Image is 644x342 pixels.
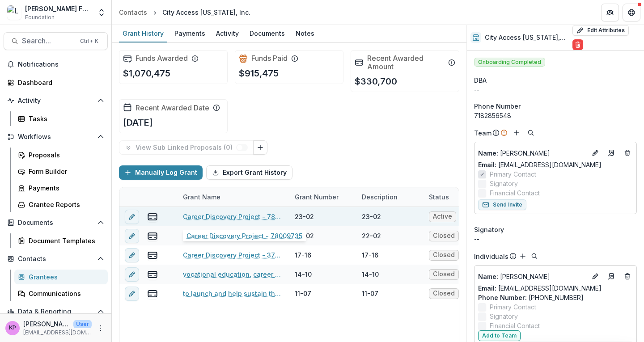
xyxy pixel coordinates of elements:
[623,4,640,21] button: Get Help
[183,212,284,221] a: Career Discovery Project - 78009735
[474,225,504,234] span: Signatory
[478,273,498,280] span: Name :
[115,6,254,19] nav: breadcrumb
[251,54,288,63] h2: Funds Paid
[4,215,108,230] button: Open Documents
[171,27,209,40] div: Payments
[147,269,158,280] button: view-payments
[433,290,455,297] span: Closed
[292,27,318,40] div: Notes
[529,251,540,262] button: Search
[474,58,545,67] span: Onboarding Completed
[362,250,378,260] div: 17-16
[29,200,101,209] div: Grantee Reports
[29,114,101,123] div: Tasks
[4,57,108,72] button: Notifications
[4,32,108,50] button: Search...
[119,140,254,155] button: View Sub Linked Proposals (0)
[246,25,288,42] a: Documents
[604,146,619,160] a: Go to contact
[183,231,284,241] a: Career Discovery Project - 71211229
[362,270,379,279] div: 14-10
[490,179,518,188] span: Signatory
[23,319,70,329] p: [PERSON_NAME]
[4,304,108,319] button: Open Data & Reporting
[4,252,108,266] button: Open Contacts
[4,93,108,108] button: Open Activity
[18,219,93,227] span: Documents
[18,78,101,87] div: Dashboard
[295,270,312,279] div: 14-10
[22,37,75,45] span: Search...
[123,67,170,80] p: $1,070,475
[490,321,540,330] span: Financial Contact
[490,302,536,312] span: Primary Contact
[433,270,455,278] span: Closed
[289,187,356,207] div: Grant Number
[478,293,633,302] p: [PHONE_NUMBER]
[367,54,445,71] h2: Recent Awarded Amount
[474,101,521,111] span: Phone Number
[356,192,403,202] div: Description
[590,148,601,158] button: Edit
[478,148,586,158] p: [PERSON_NAME]
[14,148,108,162] a: Proposals
[622,148,633,158] button: Deletes
[171,25,209,42] a: Payments
[18,97,93,105] span: Activity
[29,236,101,245] div: Document Templates
[478,160,602,169] a: Email: [EMAIL_ADDRESS][DOMAIN_NAME]
[604,269,619,283] a: Go to contact
[4,130,108,144] button: Open Workflows
[95,323,106,334] button: More
[356,187,424,207] div: Description
[125,210,139,224] button: edit
[4,75,108,90] a: Dashboard
[433,213,452,220] span: Active
[590,271,601,282] button: Edit
[29,272,101,282] div: Grantees
[433,251,455,259] span: Closed
[23,329,92,337] p: [EMAIL_ADDRESS][DOMAIN_NAME]
[136,144,236,152] p: View Sub Linked Proposals ( 0 )
[14,111,108,126] a: Tasks
[183,250,284,260] a: Career Discovery Project - 37431591
[14,164,108,179] a: Form Builder
[14,286,108,301] a: Communications
[18,255,93,263] span: Contacts
[246,27,288,40] div: Documents
[136,104,209,112] h2: Recent Awarded Date
[253,140,267,155] button: Link Grants
[95,4,108,21] button: Open entity switcher
[147,231,158,241] button: view-payments
[78,36,100,46] div: Ctrl + K
[478,199,526,210] button: Send Invite
[478,283,602,293] a: Email: [EMAIL_ADDRESS][DOMAIN_NAME]
[289,192,344,202] div: Grant Number
[206,165,292,180] button: Export Grant History
[295,289,311,298] div: 11-07
[478,294,527,301] span: Phone Number :
[355,75,397,88] p: $330,700
[478,149,498,157] span: Name :
[433,232,455,240] span: Closed
[362,212,381,221] div: 23-02
[478,161,496,169] span: Email:
[178,192,226,202] div: Grant Name
[490,169,536,179] span: Primary Contact
[125,248,139,262] button: edit
[474,234,637,244] div: --
[123,116,153,129] p: [DATE]
[25,4,92,13] div: [PERSON_NAME] Fund for the Blind
[474,128,491,138] p: Team
[572,25,629,36] button: Edit Attributes
[474,76,487,85] span: DBA
[125,267,139,282] button: edit
[119,27,167,40] div: Grant History
[572,39,583,50] button: Delete
[29,183,101,193] div: Payments
[147,211,158,222] button: view-payments
[517,251,528,262] button: Add
[7,5,21,20] img: Lavelle Fund for the Blind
